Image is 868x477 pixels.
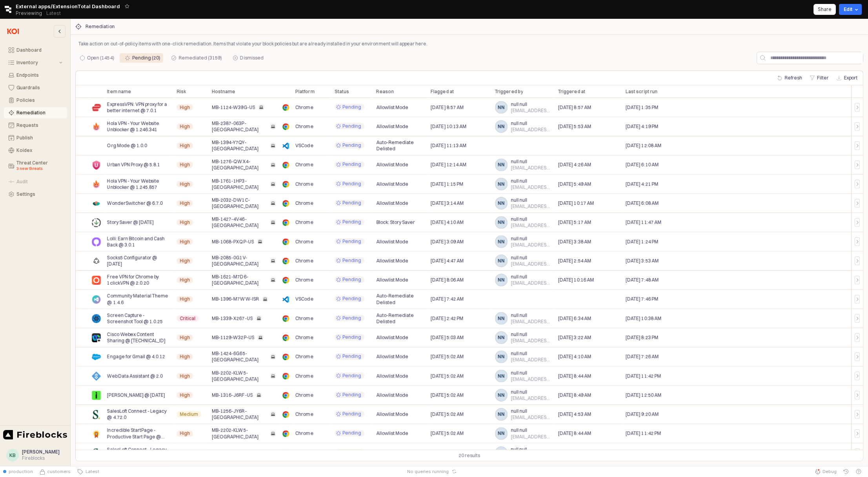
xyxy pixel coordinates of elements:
[818,6,832,13] p: Share
[180,104,190,110] span: High
[852,466,865,477] button: Help
[76,450,863,461] div: Table toolbar
[511,376,552,382] span: [EMAIL_ADDRESS][DOMAIN_NAME]
[626,181,658,187] span: [DATE] 4:21 PM
[16,47,62,53] div: Dashboard
[431,238,464,245] span: [DATE] 3:09 AM
[107,219,154,226] span: Story Saver @ [DATE]
[16,135,62,141] div: Publish
[180,162,190,168] span: High
[626,277,659,283] span: [DATE] 7:48 AM
[626,143,661,149] span: [DATE] 12:08 AM
[495,370,507,382] span: nn
[511,395,552,401] span: [EMAIL_ADDRESS][DOMAIN_NAME]
[511,331,552,338] span: null null
[16,85,62,90] div: Guardrails
[376,139,424,152] span: Auto-Remediate Delisted
[511,408,552,414] span: null null
[431,392,464,398] span: [DATE] 5:02 AM
[107,392,165,398] span: [PERSON_NAME] @ [DATE]
[823,468,837,475] span: Debug
[16,160,62,172] div: Threat Center
[511,370,552,376] span: null null
[511,312,552,318] span: null null
[431,104,464,110] span: [DATE] 8:57 AM
[180,277,190,283] span: High
[626,89,657,95] span: Last script run
[16,2,120,10] span: External apps/ExtensionTotal Dashboard
[342,200,361,206] span: Pending
[511,446,552,453] span: null null
[212,296,259,302] span: MB-1396-M7WW-ISR
[495,236,507,248] span: nn
[107,235,170,248] span: Lolli: Earn Bitcoin and Cash Back @ 3.0.1
[87,53,114,63] div: Open (1454)
[295,315,313,322] span: Chrome
[431,277,464,283] span: [DATE] 8:06 AM
[626,123,658,130] span: [DATE] 4:19 PM
[495,351,507,363] span: nn
[9,468,33,475] span: production
[295,238,313,245] span: Chrome
[431,315,463,322] span: [DATE] 2:42 PM
[240,53,264,63] div: Dismissed
[342,296,361,302] span: Pending
[75,53,119,63] div: Open (1454)
[212,139,267,152] span: MB-1394-Y7QY-[GEOGRAPHIC_DATA]
[212,408,267,421] span: MB-1256-JY6R-[GEOGRAPHIC_DATA]
[107,178,170,190] span: Hola VPN - Your Website Unblocker @ 1.245.857
[180,334,190,341] span: High
[495,121,507,132] span: nn
[212,89,235,95] span: Hostname
[558,392,591,398] span: [DATE] 8:49 AM
[342,238,361,244] span: Pending
[558,258,591,264] span: [DATE] 2:54 AM
[74,466,102,477] button: Latest
[212,216,267,229] span: MB-1427-4V46-[GEOGRAPHIC_DATA]
[342,353,361,360] span: Pending
[342,219,361,225] span: Pending
[807,73,832,83] button: Filter
[212,315,253,322] span: MB-1339-X267-US
[774,73,805,83] button: Refresh
[180,373,190,379] span: High
[295,354,313,360] span: Chrome
[4,95,67,106] button: Policies
[46,10,61,16] p: Latest
[558,430,591,437] span: [DATE] 8:44 AM
[495,101,507,113] span: nn
[511,389,552,395] span: null null
[511,261,552,267] span: [EMAIL_ADDRESS][DOMAIN_NAME]
[342,449,361,455] span: Pending
[16,98,62,103] div: Policies
[626,162,659,168] span: [DATE] 6:10 AM
[180,315,195,322] span: Critical
[180,238,190,245] span: High
[376,411,408,417] span: Allowlist Mode
[376,373,408,379] span: Allowlist Mode
[212,178,267,190] span: MB-1761-1HP3-[GEOGRAPHIC_DATA]
[132,53,160,63] div: Pending (20)
[558,162,591,168] span: [DATE] 4:26 AM
[431,143,466,149] span: [DATE] 11:13 AM
[558,200,594,206] span: [DATE] 10:17 AM
[511,203,552,210] span: [EMAIL_ADDRESS][DOMAIN_NAME]
[107,255,170,267] span: Socks5 Configurator @ [DATE]
[180,392,190,398] span: High
[335,89,349,95] span: Status
[42,8,65,19] button: Releases and History
[120,53,165,63] div: Pending (20)
[107,143,147,149] span: Org Mode @ 1.0.0
[511,184,552,190] span: [EMAIL_ADDRESS][DOMAIN_NAME]
[212,255,267,267] span: MB-2085-0G1V-[GEOGRAPHIC_DATA]
[16,179,62,184] div: Audit
[495,313,507,324] span: nn
[626,354,659,360] span: [DATE] 7:26 AM
[295,296,313,302] span: VSCode
[431,354,464,360] span: [DATE] 5:02 AM
[4,82,67,93] button: Guardrails
[495,159,507,171] span: nn
[511,222,552,229] span: [EMAIL_ADDRESS][DOMAIN_NAME]
[4,57,67,68] button: Inventory
[431,123,466,130] span: [DATE] 10:13 AM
